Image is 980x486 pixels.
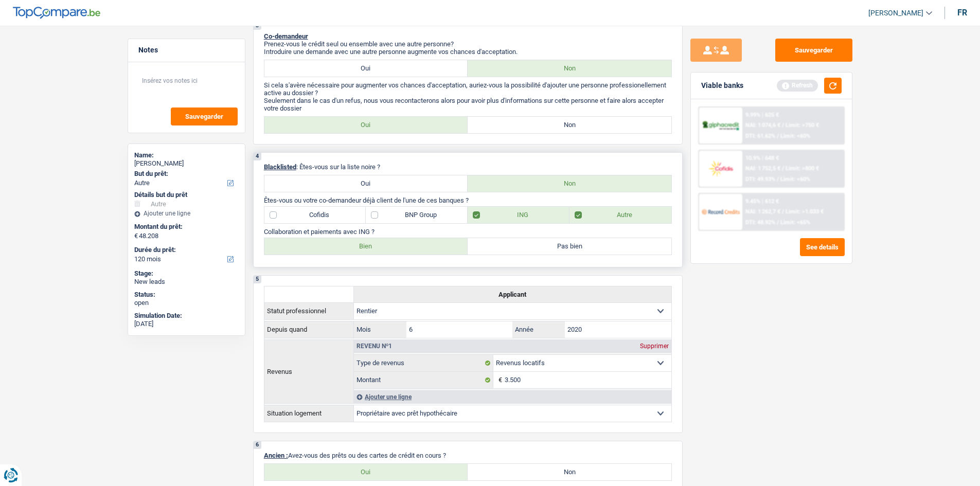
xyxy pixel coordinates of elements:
div: Revenu nº1 [354,343,395,349]
div: Status: [134,291,239,299]
label: Non [468,117,671,133]
button: Sauvegarder [775,39,852,62]
span: Limit: >1.033 € [786,208,824,215]
div: [PERSON_NAME] [134,159,239,168]
label: Cofidis [264,207,366,223]
p: Seulement dans le cas d'un refus, nous vous recontacterons alors pour avoir plus d'informations s... [264,97,672,112]
div: New leads [134,278,239,286]
div: Simulation Date: [134,312,239,320]
label: Mois [354,321,406,338]
span: Limit: >750 € [786,122,819,129]
a: [PERSON_NAME] [860,5,932,22]
span: Limit: >800 € [786,165,819,172]
span: Ancien : [264,452,288,459]
label: Autre [569,207,671,223]
span: / [782,165,784,172]
span: DTI: 48.92% [745,219,775,226]
div: 6 [254,441,261,449]
label: Pas bien [468,238,671,255]
span: / [782,122,784,129]
span: / [777,133,779,139]
p: Prenez-vous le crédit seul ou ensemble avec une autre personne? [264,40,672,48]
div: Viable banks [701,81,743,90]
label: Montant [354,372,493,388]
p: Collaboration et paiements avec ING ? [264,228,672,236]
span: Sauvegarder [185,113,223,120]
span: NAI: 1 752,5 € [745,165,780,172]
p: Avez-vous des prêts ou des cartes de crédit en cours ? [264,452,672,459]
input: MM [406,321,513,338]
div: 5 [254,276,261,283]
label: Non [468,175,671,192]
label: Oui [264,60,468,77]
img: AlphaCredit [702,120,740,132]
span: NAI: 1 262,7 € [745,208,780,215]
span: Blacklisted [264,163,296,171]
label: ING [468,207,569,223]
th: Depuis quand [264,321,353,338]
div: Refresh [777,80,818,91]
p: Introduire une demande avec une autre personne augmente vos chances d'acceptation. [264,48,672,56]
span: Limit: <60% [780,176,810,183]
th: Statut professionnel [264,302,353,319]
label: Bien [264,238,468,255]
th: Situation logement [264,405,353,422]
span: € [134,232,138,240]
div: Détails but du prêt [134,191,239,199]
button: See details [800,238,845,256]
span: DTI: 49.93% [745,176,775,183]
label: Montant du prêt: [134,223,237,231]
label: Année [512,321,565,338]
div: open [134,299,239,307]
span: [PERSON_NAME] [868,9,923,17]
div: fr [957,8,967,17]
div: Ajouter une ligne [354,390,671,403]
label: But du prêt: [134,170,237,178]
input: AAAA [565,321,671,338]
span: Co-demandeur [264,32,308,40]
label: Non [468,464,671,480]
label: Oui [264,464,468,480]
span: / [777,219,779,226]
label: Durée du prêt: [134,246,237,254]
th: Applicant [353,286,671,302]
div: 9.45% | 612 € [745,198,779,205]
span: / [782,208,784,215]
img: TopCompare Logo [13,7,100,19]
button: Sauvegarder [171,107,238,125]
div: 9.99% | 625 € [745,112,779,118]
p: Êtes-vous ou votre co-demandeur déjà client de l'une de ces banques ? [264,196,672,204]
span: Limit: <65% [780,219,810,226]
label: Non [468,60,671,77]
div: 4 [254,153,261,160]
label: BNP Group [366,207,468,223]
label: Oui [264,117,468,133]
img: Record Credits [702,202,740,221]
div: Name: [134,151,239,159]
label: Type de revenus [354,355,493,371]
div: Supprimer [637,343,671,349]
div: Ajouter une ligne [134,210,239,217]
h5: Notes [138,46,235,55]
div: Stage: [134,269,239,278]
label: Oui [264,175,468,192]
span: € [493,372,505,388]
span: Limit: <60% [780,133,810,139]
p: Si cela s'avère nécessaire pour augmenter vos chances d'acceptation, auriez-vous la possibilité d... [264,81,672,97]
img: Cofidis [702,159,740,178]
span: / [777,176,779,183]
span: DTI: 61.62% [745,133,775,139]
th: Revenus [264,339,353,403]
p: : Êtes-vous sur la liste noire ? [264,163,672,171]
div: [DATE] [134,320,239,328]
div: 10.9% | 648 € [745,155,779,161]
span: NAI: 1 074,6 € [745,122,780,129]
